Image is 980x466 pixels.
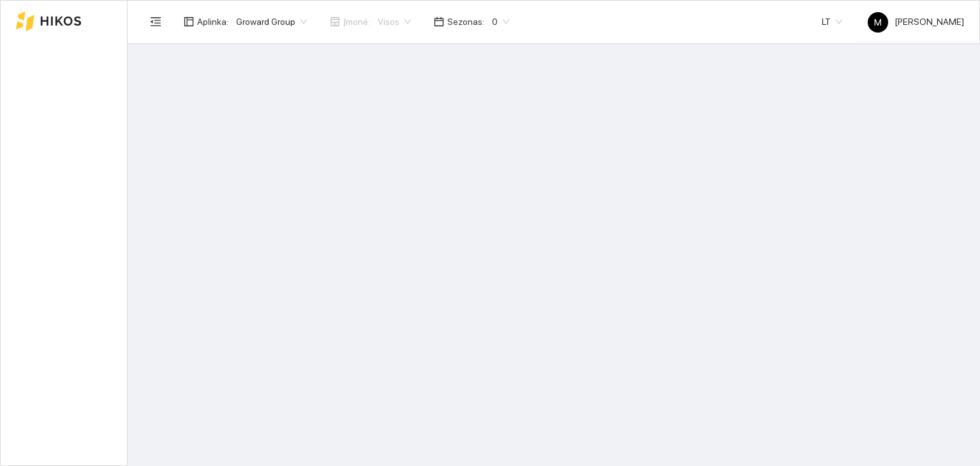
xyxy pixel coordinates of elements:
[143,9,168,34] button: menu-fold
[822,12,842,31] span: LT
[492,12,509,31] span: 0
[378,12,411,31] span: Visos
[447,15,484,29] span: Sezonas :
[868,17,964,27] span: [PERSON_NAME]
[236,12,307,31] span: Groward Group
[330,17,340,27] span: shop
[434,17,444,27] span: calendar
[343,15,370,29] span: Įmonė :
[197,15,228,29] span: Aplinka :
[150,16,161,27] span: menu-fold
[874,12,882,33] span: M
[184,17,194,27] span: layout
